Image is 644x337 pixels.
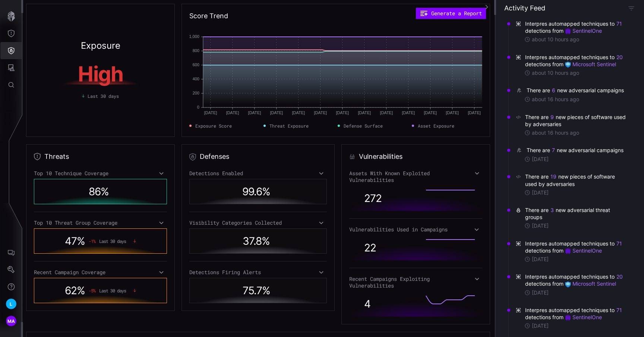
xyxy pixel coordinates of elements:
button: MA [0,312,22,330]
button: L [0,295,22,312]
span: L [10,300,12,308]
div: There are new adversarial threat groups [525,206,628,221]
div: There are new pieces of software used by adversaries [525,173,628,187]
time: about 16 hours ago [532,129,579,136]
time: [DATE] [532,322,549,329]
time: [DATE] [532,189,549,196]
span: MA [7,317,15,325]
span: 86 % [89,185,109,198]
text: [DATE] [446,110,459,115]
h2: Score Trend [189,12,228,20]
button: 71 [616,240,622,247]
text: [DATE] [248,110,261,115]
text: [DATE] [468,110,481,115]
div: Recent Campaign Coverage [34,269,167,276]
span: 37.8 % [243,235,270,247]
text: 200 [192,91,199,95]
span: Interpres automapped techniques to detections from [525,273,628,287]
time: [DATE] [532,156,549,163]
span: -5 % [89,288,95,293]
span: Defense Surface [344,122,383,129]
div: Top 10 Technique Coverage [34,170,167,177]
button: 6 [552,87,556,94]
button: 71 [616,20,622,28]
button: 7 [552,147,555,154]
div: There are new adversarial campaigns [527,87,625,94]
span: 75.7 % [243,284,270,297]
span: 4 [364,298,370,310]
text: [DATE] [270,110,283,115]
time: [DATE] [532,222,549,229]
div: Recent Campaigns Exploiting Vulnerabilities [349,276,482,289]
h2: Threats [44,152,69,161]
div: There are new pieces of software used by adversaries [525,113,628,128]
a: SentinelOne [565,28,602,34]
time: about 16 hours ago [532,96,579,103]
button: 9 [550,113,554,121]
a: SentinelOne [565,247,602,254]
h1: High [38,64,162,84]
button: Generate a Report [416,8,486,19]
text: 800 [192,48,199,53]
text: [DATE] [358,110,371,115]
img: Demo SentinelOne Singularity [565,28,571,34]
time: [DATE] [532,256,549,263]
span: Interpres automapped techniques to detections from [525,54,628,68]
div: Vulnerabilities Used in Campaigns [349,226,482,233]
text: [DATE] [226,110,239,115]
h2: Vulnerabilities [359,152,402,161]
img: Demo Microsoft Sentinel [565,62,571,68]
text: [DATE] [424,110,437,115]
text: [DATE] [314,110,327,115]
img: Demo SentinelOne Singularity [565,248,571,254]
span: -1 % [89,238,95,244]
div: Visibility Categories Collected [189,219,327,226]
a: Microsoft Sentinel [565,280,616,287]
span: Interpres automapped techniques to detections from [525,20,628,34]
img: Demo Microsoft Sentinel [565,282,571,288]
text: [DATE] [292,110,305,115]
time: about 10 hours ago [532,70,579,76]
a: SentinelOne [565,314,602,320]
text: 0 [197,105,199,109]
div: Assets With Known Exploited Vulnerabilities [349,170,482,183]
h2: Exposure [81,41,120,50]
span: Asset Exposure [418,122,454,129]
button: 19 [550,173,557,180]
a: Microsoft Sentinel [565,61,616,67]
text: 1,000 [189,34,199,39]
div: There are new adversarial campaigns [527,147,625,154]
span: Last 30 days [88,93,119,99]
span: 22 [364,241,376,254]
button: 3 [550,206,554,214]
button: 20 [616,273,623,280]
h4: Activity Feed [504,4,545,12]
span: Threat Exposure [269,122,309,129]
span: 99.6 % [242,185,270,198]
span: Last 30 days [99,288,126,293]
span: 272 [364,192,382,205]
time: [DATE] [532,289,549,296]
text: [DATE] [204,110,217,115]
text: [DATE] [336,110,349,115]
button: 20 [616,54,623,61]
button: 71 [616,306,622,314]
text: [DATE] [402,110,415,115]
span: Exposure Score [195,122,232,129]
text: 600 [192,62,199,67]
div: Detections Enabled [189,170,327,177]
div: Detections Firing Alerts [189,269,327,276]
span: Last 30 days [99,238,126,244]
span: 62 % [65,284,85,297]
text: 400 [192,77,199,81]
text: [DATE] [380,110,393,115]
h2: Defenses [200,152,229,161]
span: 47 % [65,235,85,247]
div: Top 10 Threat Group Coverage [34,219,167,226]
span: Interpres automapped techniques to detections from [525,240,628,254]
span: Interpres automapped techniques to detections from [525,306,628,321]
time: about 10 hours ago [532,36,579,43]
img: Demo SentinelOne Singularity [565,315,571,321]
